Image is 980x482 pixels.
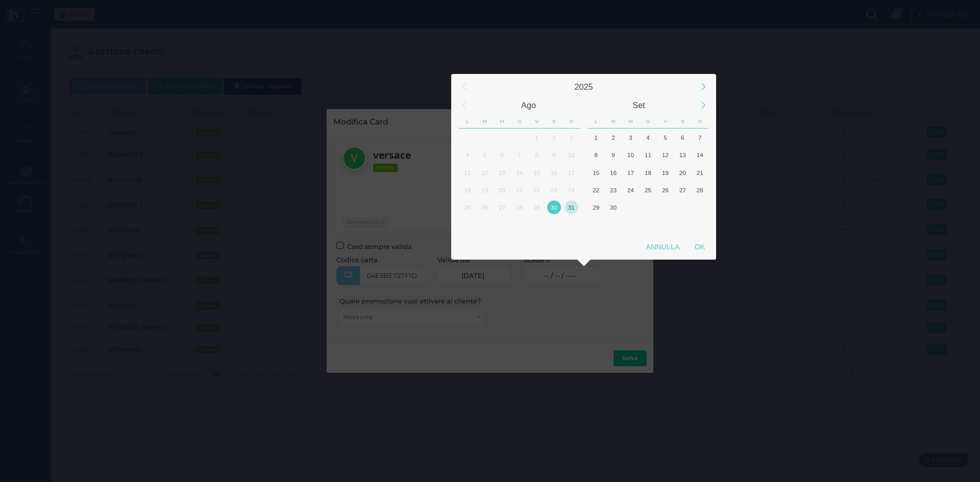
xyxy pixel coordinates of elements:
[494,146,511,164] div: Mercoledì, Agosto 6
[691,199,708,216] div: Domenica, Ottobre 5
[587,129,605,146] div: Lunedì, Settembre 1
[565,200,578,214] div: 31
[587,164,605,181] div: Lunedì, Settembre 15
[639,238,687,256] div: Annulla
[547,183,561,197] div: 23
[605,129,622,146] div: Martedì, Settembre 2
[478,148,492,162] div: 5
[605,146,622,164] div: Martedì, Settembre 9
[474,96,584,114] div: Agosto
[605,181,622,198] div: Martedì, Settembre 23
[693,166,707,180] div: 21
[565,148,578,162] div: 10
[494,199,511,216] div: Mercoledì, Agosto 27
[676,166,690,180] div: 20
[605,114,622,129] div: Martedì
[545,146,562,164] div: Sabato, Agosto 9
[476,146,494,164] div: Martedì, Agosto 5
[495,166,509,180] div: 13
[562,146,580,164] div: Domenica, Agosto 10
[622,146,640,164] div: Mercoledì, Settembre 10
[589,148,603,162] div: 8
[674,181,691,198] div: Sabato, Settembre 27
[584,96,694,114] div: Settembre
[674,114,691,129] div: Sabato
[30,8,67,16] span: Assistenza
[640,164,657,181] div: Giovedì, Settembre 18
[495,183,509,197] div: 20
[606,200,620,214] div: 30
[562,216,580,234] div: Domenica, Settembre 7
[640,216,657,234] div: Giovedì, Ottobre 9
[562,199,580,216] div: Domenica, Agosto 31
[589,200,603,214] div: 29
[511,164,528,181] div: Giovedì, Agosto 14
[656,216,674,234] div: Venerdì, Ottobre 10
[528,164,545,181] div: Venerdì, Agosto 15
[511,181,528,198] div: Giovedì, Agosto 21
[478,200,492,214] div: 26
[589,166,603,180] div: 15
[494,114,511,129] div: Mercoledì
[674,129,691,146] div: Sabato, Settembre 6
[474,78,694,96] div: 2025
[530,148,544,162] div: 8
[624,183,638,197] div: 24
[530,200,544,214] div: 29
[562,164,580,181] div: Domenica, Agosto 17
[641,148,655,162] div: 11
[622,199,640,216] div: Mercoledì, Ottobre 1
[587,146,605,164] div: Lunedì, Settembre 8
[658,183,672,197] div: 26
[562,114,580,129] div: Domenica
[460,200,474,214] div: 25
[512,166,526,180] div: 14
[656,181,674,198] div: Venerdì, Settembre 26
[674,216,691,234] div: Sabato, Ottobre 11
[476,216,494,234] div: Martedì, Settembre 2
[459,146,476,164] div: Lunedì, Agosto 4
[494,164,511,181] div: Mercoledì, Agosto 13
[587,114,605,129] div: Lunedì
[528,199,545,216] div: Venerdì, Agosto 29
[547,131,561,144] div: 2
[674,199,691,216] div: Sabato, Ottobre 4
[693,131,707,144] div: 7
[460,183,474,197] div: 18
[622,181,640,198] div: Mercoledì, Settembre 24
[511,146,528,164] div: Giovedì, Agosto 7
[547,166,561,180] div: 16
[605,216,622,234] div: Martedì, Ottobre 7
[656,129,674,146] div: Venerdì, Settembre 5
[676,131,690,144] div: 6
[476,181,494,198] div: Martedì, Agosto 19
[545,164,562,181] div: Sabato, Agosto 16
[545,199,562,216] div: Oggi, Sabato, Agosto 30
[495,148,509,162] div: 6
[693,148,707,162] div: 14
[640,181,657,198] div: Giovedì, Settembre 25
[565,183,578,197] div: 24
[459,114,476,129] div: Lunedì
[622,129,640,146] div: Mercoledì, Settembre 3
[459,164,476,181] div: Lunedì, Agosto 11
[692,76,714,98] div: Next Year
[691,216,708,234] div: Domenica, Ottobre 12
[476,164,494,181] div: Martedì, Agosto 12
[528,216,545,234] div: Venerdì, Settembre 5
[528,129,545,146] div: Venerdì, Agosto 1
[512,148,526,162] div: 7
[691,146,708,164] div: Domenica, Settembre 14
[606,183,620,197] div: 23
[545,216,562,234] div: Sabato, Settembre 6
[476,114,494,129] div: Martedì
[562,181,580,198] div: Domenica, Agosto 24
[640,199,657,216] div: Giovedì, Ottobre 2
[545,181,562,198] div: Sabato, Agosto 23
[656,164,674,181] div: Venerdì, Settembre 19
[460,148,474,162] div: 4
[676,183,690,197] div: 27
[687,238,713,256] div: OK
[587,199,605,216] div: Lunedì, Settembre 29
[530,131,544,144] div: 1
